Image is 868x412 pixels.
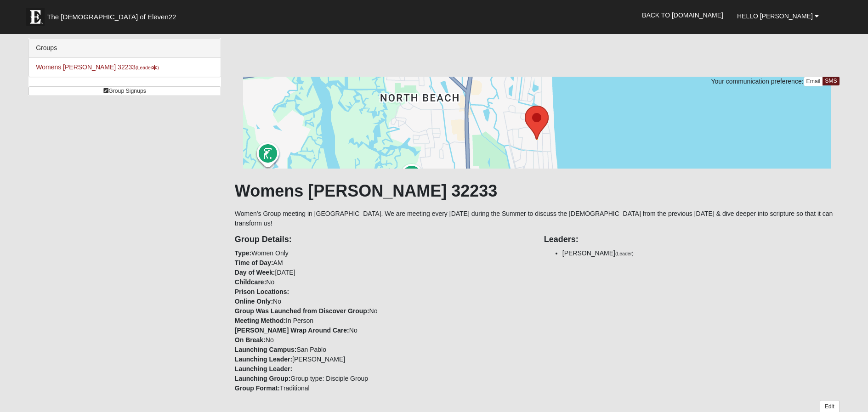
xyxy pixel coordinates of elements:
div: Women Only AM [DATE] No No No In Person No No San Pablo [PERSON_NAME] Group type: Disciple Group ... [228,228,537,393]
strong: Meeting Method: [235,317,286,324]
small: (Leader ) [136,65,159,70]
h4: Leaders: [544,235,840,245]
strong: Prison Locations: [235,288,289,295]
h4: Group Details: [235,235,530,245]
strong: Type: [235,249,251,257]
a: Womens [PERSON_NAME] 32233(Leader) [36,63,159,71]
a: Email [804,77,823,86]
strong: Group Format: [235,384,280,392]
a: SMS [823,77,840,85]
span: Hello [PERSON_NAME] [737,12,813,20]
strong: Group Was Launched from Discover Group: [235,307,369,315]
a: Group Signups [28,86,221,96]
span: Your communication preference: [711,78,804,85]
a: The [DEMOGRAPHIC_DATA] of Eleven22 [22,3,205,26]
strong: Launching Group: [235,375,290,382]
strong: Day of Week: [235,269,275,276]
h1: Womens [PERSON_NAME] 32233 [235,181,840,201]
strong: Launching Campus: [235,346,297,353]
strong: [PERSON_NAME] Wrap Around Care: [235,327,349,334]
span: The [DEMOGRAPHIC_DATA] of Eleven22 [47,12,176,22]
strong: On Break: [235,336,266,344]
strong: Time of Day: [235,259,273,266]
a: Hello [PERSON_NAME] [730,5,826,28]
img: Eleven22 logo [26,8,45,26]
div: Groups [29,39,221,58]
strong: Launching Leader: [235,365,292,372]
strong: Launching Leader: [235,356,292,363]
a: Back to [DOMAIN_NAME] [635,4,730,27]
strong: Childcare: [235,278,266,286]
small: (Leader) [615,251,634,256]
li: [PERSON_NAME] [562,248,840,258]
strong: Online Only: [235,298,273,305]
